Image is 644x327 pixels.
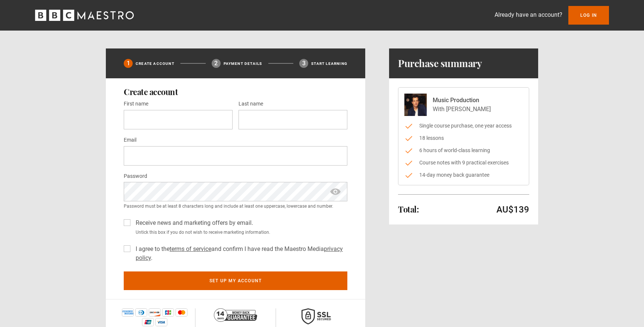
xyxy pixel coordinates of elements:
p: Music Production [433,96,491,105]
img: mastercard [176,308,187,317]
label: I agree to the and confirm I have read the Maestro Media . [133,245,347,262]
img: 14-day-money-back-guarantee-42d24aedb5115c0ff13b.png [214,308,257,322]
img: unionpay [142,318,154,326]
label: Password [124,172,147,181]
p: Create Account [136,61,174,66]
li: Course notes with 9 practical exercises [404,159,523,167]
h1: Purchase summary [398,57,482,69]
div: 2 [212,59,221,68]
img: jcb [162,308,174,317]
a: terms of service [170,245,211,252]
li: 14-day money back guarantee [404,171,523,179]
svg: BBC Maestro [35,10,134,21]
p: Already have an account? [495,10,562,19]
li: Single course purchase, one year access [404,122,523,130]
small: Password must be at least 8 characters long and include at least one uppercase, lowercase and num... [124,203,347,210]
p: Start learning [311,61,347,66]
div: 3 [299,59,308,68]
img: visa [155,318,167,326]
small: Untick this box if you do not wish to receive marketing information. [133,229,347,236]
p: Payment details [224,61,262,66]
img: diners [135,308,147,317]
label: Last name [239,100,263,109]
a: Log In [568,6,609,25]
label: First name [124,100,148,109]
h2: Total: [398,205,419,214]
label: Email [124,136,136,145]
label: Receive news and marketing offers by email. [133,218,253,227]
li: 6 hours of world-class learning [404,147,523,154]
img: discover [149,308,161,317]
button: Set up my account [124,271,347,290]
span: show password [329,182,341,201]
li: 18 lessons [404,134,523,142]
div: 1 [124,59,133,68]
p: AU$139 [496,204,529,216]
h2: Create account [124,87,347,96]
img: amex [122,308,134,317]
p: With [PERSON_NAME] [433,105,491,114]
